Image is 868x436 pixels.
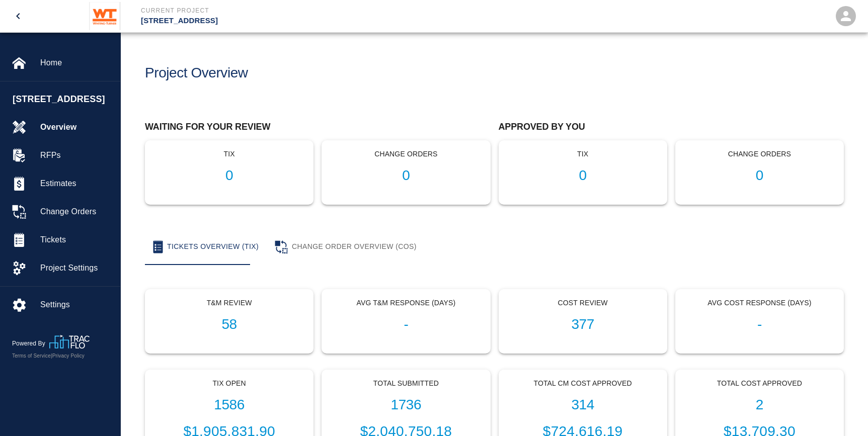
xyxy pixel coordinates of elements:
h1: 58 [153,316,305,333]
p: T&M Review [153,298,305,308]
h1: 1586 [153,397,305,413]
p: tix [153,149,305,159]
p: Total CM Cost Approved [507,378,659,389]
p: Powered By [12,339,49,348]
p: Avg T&M Response (Days) [330,298,482,308]
span: Settings [40,299,112,311]
button: Tickets Overview (TIX) [145,229,267,265]
p: tix [507,149,659,159]
h1: 2 [684,397,835,413]
h1: 0 [507,167,659,184]
h1: 0 [684,167,835,184]
p: Current Project [141,6,489,15]
a: Terms of Service [12,353,51,359]
span: RFPs [40,149,112,161]
img: Whiting-Turner [89,2,121,30]
span: Project Settings [40,262,112,274]
h1: - [330,316,482,333]
p: [STREET_ADDRESS] [141,15,489,27]
h1: 0 [153,167,305,184]
span: Change Orders [40,206,112,218]
h1: 377 [507,316,659,333]
span: Overview [40,121,112,133]
img: TracFlo [49,335,90,348]
p: Tix Open [153,378,305,389]
h1: Project Overview [145,65,248,81]
h1: 0 [330,167,482,184]
p: Total Submitted [330,378,482,389]
p: Change Orders [684,149,835,159]
p: Change Orders [330,149,482,159]
h2: Approved by you [499,122,844,133]
span: Tickets [40,234,112,246]
p: Total Cost Approved [684,378,835,389]
span: Home [40,57,112,69]
p: Cost Review [507,298,659,308]
button: Change Order Overview (COS) [267,229,425,265]
button: open drawer [6,4,30,28]
h2: Waiting for your review [145,122,491,133]
span: | [51,353,52,359]
h1: - [684,316,835,333]
span: [STREET_ADDRESS] [13,93,115,106]
h1: 1736 [330,397,482,413]
a: Privacy Policy [52,353,85,359]
p: Avg Cost Response (Days) [684,298,835,308]
span: Estimates [40,178,112,190]
h1: 314 [507,397,659,413]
